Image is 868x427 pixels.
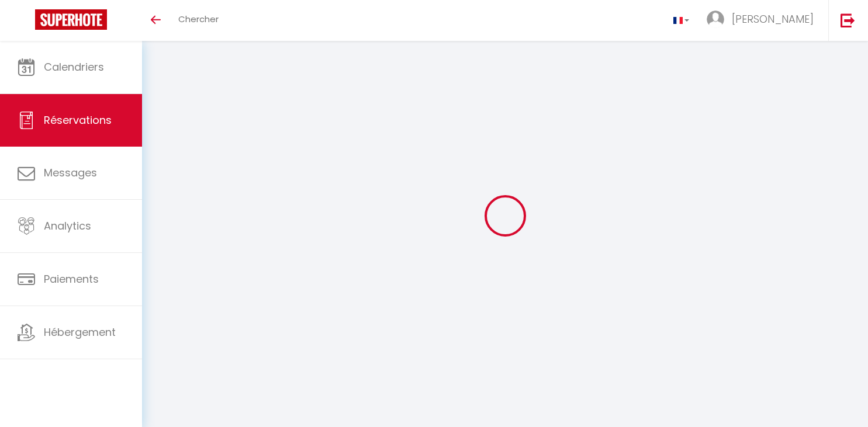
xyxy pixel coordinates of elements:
[44,325,116,339] span: Hébergement
[35,9,107,30] img: Super Booking
[44,113,112,127] span: Réservations
[44,272,99,286] span: Paiements
[707,11,724,28] img: ...
[44,218,91,233] span: Analytics
[44,165,97,180] span: Messages
[178,13,219,25] span: Chercher
[44,60,104,74] span: Calendriers
[732,12,814,26] span: [PERSON_NAME]
[841,13,855,27] img: logout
